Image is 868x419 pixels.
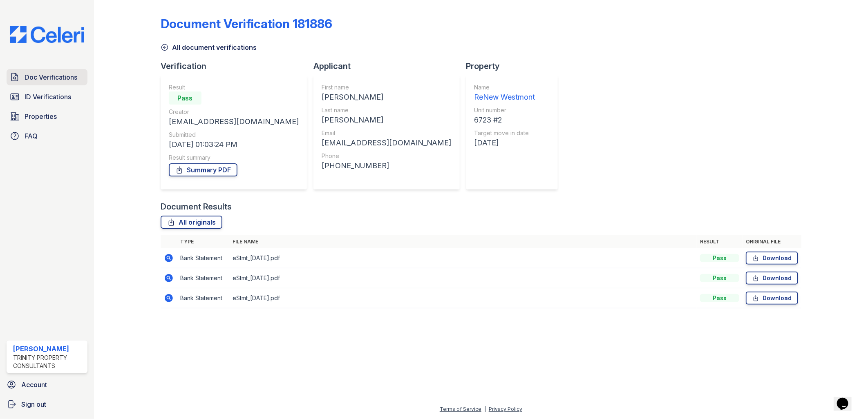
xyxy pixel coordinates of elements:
div: Unit number [474,106,535,114]
a: ID Verifications [7,89,87,105]
a: Doc Verifications [7,69,87,85]
div: 6723 #2 [474,114,535,126]
a: Summary PDF [169,163,237,176]
div: [DATE] 01:03:24 PM [169,139,299,150]
th: Type [177,235,229,248]
th: Original file [743,235,801,248]
iframe: chat widget [834,386,860,411]
div: [DATE] [474,137,535,149]
div: Pass [700,274,739,282]
div: Last name [322,106,452,114]
a: Name ReNew Westmont [474,83,535,103]
td: eStmt_[DATE].pdf [229,248,697,268]
a: Account [3,377,91,393]
td: Bank Statement [177,248,229,268]
span: Doc Verifications [25,72,77,82]
td: eStmt_[DATE].pdf [229,288,697,308]
a: Download [746,292,798,305]
div: [EMAIL_ADDRESS][DOMAIN_NAME] [322,137,452,149]
a: Properties [7,108,87,125]
div: Verification [161,60,313,72]
div: Pass [169,91,201,105]
div: Submitted [169,131,299,139]
div: Document Verification 181886 [161,16,332,31]
div: | [484,406,486,412]
div: ReNew Westmont [474,91,535,103]
a: All originals [161,216,222,229]
th: File name [229,235,697,248]
a: All document verifications [161,42,257,52]
div: Email [322,129,452,137]
div: [PERSON_NAME] [322,91,452,103]
div: Pass [700,294,739,302]
div: [EMAIL_ADDRESS][DOMAIN_NAME] [169,116,299,127]
span: Properties [25,111,57,121]
span: ID Verifications [25,92,71,102]
div: Target move in date [474,129,535,137]
div: Property [466,60,564,72]
div: Trinity Property Consultants [13,354,84,370]
div: [PHONE_NUMBER] [322,160,452,172]
img: CE_Logo_Blue-a8612792a0a2168367f1c8372b55b34899dd931a85d93a1a3d3e32e68fde9ad4.png [3,26,91,43]
div: Pass [700,254,739,262]
div: Document Results [161,201,232,212]
a: Terms of Service [440,406,481,412]
th: Result [697,235,743,248]
td: eStmt_[DATE].pdf [229,268,697,288]
div: Result [169,83,299,91]
a: Download [746,272,798,285]
div: Applicant [313,60,466,72]
a: FAQ [7,128,87,144]
a: Download [746,252,798,265]
a: Privacy Policy [489,406,522,412]
td: Bank Statement [177,268,229,288]
div: Phone [322,152,452,160]
div: [PERSON_NAME] [322,114,452,126]
div: [PERSON_NAME] [13,344,84,354]
span: FAQ [25,131,38,141]
div: Name [474,83,535,91]
div: First name [322,83,452,91]
span: Sign out [21,399,46,409]
td: Bank Statement [177,288,229,308]
div: Creator [169,108,299,116]
a: Sign out [3,396,91,412]
span: Account [21,380,47,390]
div: Result summary [169,154,299,162]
